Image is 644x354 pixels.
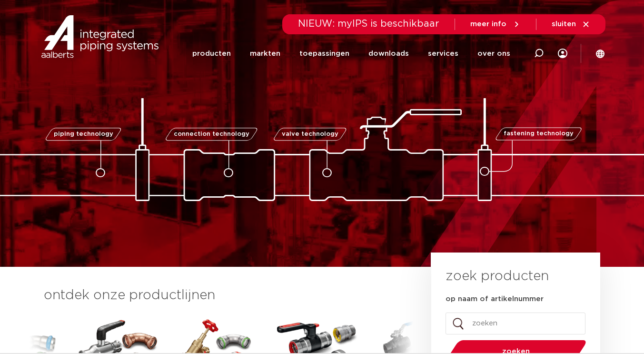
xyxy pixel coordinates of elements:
a: downloads [368,34,409,73]
h3: zoek producten [446,267,549,286]
a: producten [192,34,231,73]
label: op naam of artikelnummer [446,294,544,304]
a: services [428,34,458,73]
a: meer info [470,20,521,29]
a: toepassingen [299,34,349,73]
span: meer info [470,20,506,28]
span: piping technology [54,131,113,137]
span: NIEUW: myIPS is beschikbaar [298,19,439,29]
span: sluiten [552,20,576,28]
div: my IPS [558,34,567,73]
nav: Menu [192,34,510,73]
span: valve technology [282,131,338,137]
span: fastening technology [504,131,574,137]
input: zoeken [446,313,585,334]
a: markten [250,34,280,73]
a: over ons [477,34,510,73]
span: connection technology [173,131,249,137]
a: sluiten [552,20,590,29]
h3: ontdek onze productlijnen [44,286,399,305]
